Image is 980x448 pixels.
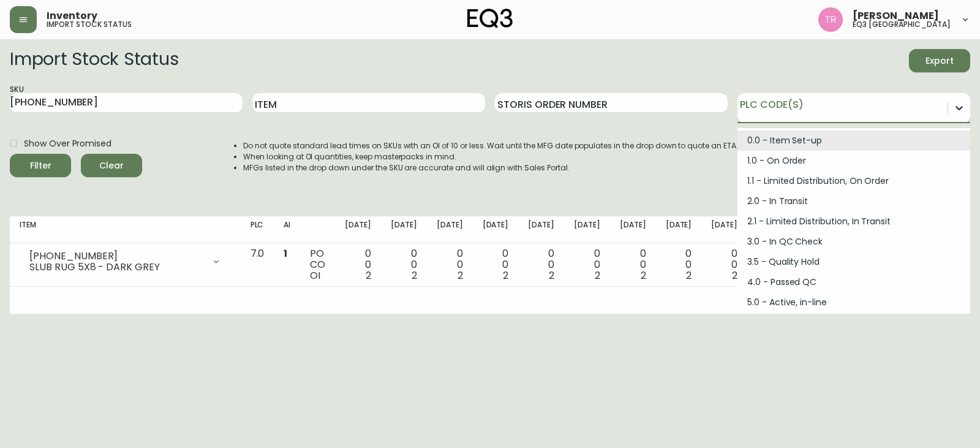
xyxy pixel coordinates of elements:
div: 1.1 - Limited Distribution, On Order [737,171,970,191]
div: 2.1 - Limited Distribution, In Transit [737,211,970,232]
th: [DATE] [656,216,702,243]
div: 3.0 - In QC Check [737,232,970,252]
span: 2 [641,268,646,283]
th: [DATE] [701,216,747,243]
div: 0 0 [437,248,463,281]
div: 0 0 [391,248,417,281]
div: 0 0 [483,248,509,281]
div: Filter [30,158,51,173]
th: [DATE] [610,216,656,243]
div: 0 0 [574,248,600,281]
span: [PERSON_NAME] [853,11,939,21]
th: [DATE] [381,216,427,243]
div: [PHONE_NUMBER] [29,251,204,262]
h5: import stock status [47,21,132,28]
span: Clear [91,158,132,173]
th: [DATE] [518,216,564,243]
li: MFGs listed in the drop down under the SKU are accurate and will align with Sales Portal. [243,162,738,173]
th: [DATE] [335,216,381,243]
th: [DATE] [427,216,473,243]
th: PLC [241,216,274,243]
div: [PHONE_NUMBER]SLUB RUG 5X8 - DARK GREY [20,248,231,275]
div: 0 0 [345,248,371,281]
span: 2 [732,268,737,283]
div: 0 0 [620,248,646,281]
button: Export [909,49,970,72]
div: 0 0 [711,248,737,281]
button: Clear [81,154,142,177]
span: Export [919,53,960,69]
div: 2.0 - In Transit [737,191,970,211]
span: 2 [503,268,508,283]
td: 7.0 [241,243,274,287]
div: 0 0 [528,248,554,281]
span: 2 [686,268,692,283]
span: 2 [549,268,554,283]
th: Item [10,216,241,243]
th: [DATE] [473,216,519,243]
span: OI [310,268,320,283]
div: 5.0 - Active, in-line [737,292,970,313]
span: 2 [366,268,371,283]
li: Do not quote standard lead times on SKUs with an OI of 10 or less. Wait until the MFG date popula... [243,140,738,151]
span: Show Over Promised [24,137,111,150]
span: 2 [412,268,417,283]
div: PO CO [310,248,325,281]
span: 2 [458,268,463,283]
th: [DATE] [564,216,610,243]
th: AI [274,216,300,243]
img: 214b9049a7c64896e5c13e8f38ff7a87 [818,7,843,32]
span: 1 [284,246,287,260]
span: Inventory [47,11,97,21]
div: 0.0 - Item Set-up [737,131,970,151]
div: 1.0 - On Order [737,151,970,171]
div: 0 0 [666,248,692,281]
li: When looking at OI quantities, keep masterpacks in mind. [243,151,738,162]
h5: eq3 [GEOGRAPHIC_DATA] [853,21,951,28]
h2: Import Stock Status [10,49,178,72]
div: SLUB RUG 5X8 - DARK GREY [29,262,204,273]
img: logo [467,9,513,28]
div: 4.0 - Passed QC [737,272,970,292]
span: 2 [595,268,600,283]
button: Filter [10,154,71,177]
div: 3.5 - Quality Hold [737,252,970,272]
